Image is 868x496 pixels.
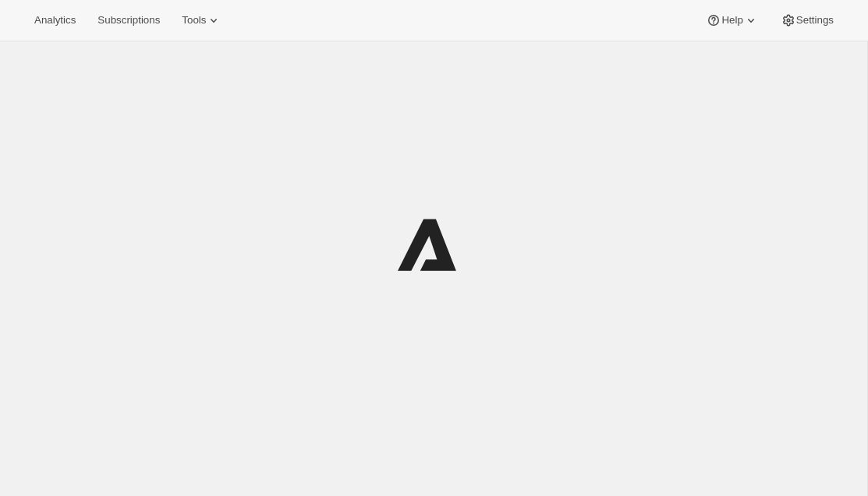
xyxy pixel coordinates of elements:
button: Subscriptions [88,9,169,31]
span: Help [721,14,742,27]
span: Settings [796,14,834,27]
button: Analytics [25,9,85,31]
button: Tools [172,9,231,31]
span: Tools [182,14,206,27]
button: Help [696,9,767,31]
span: Analytics [34,14,76,27]
span: Subscriptions [97,14,160,27]
button: Settings [771,9,843,31]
